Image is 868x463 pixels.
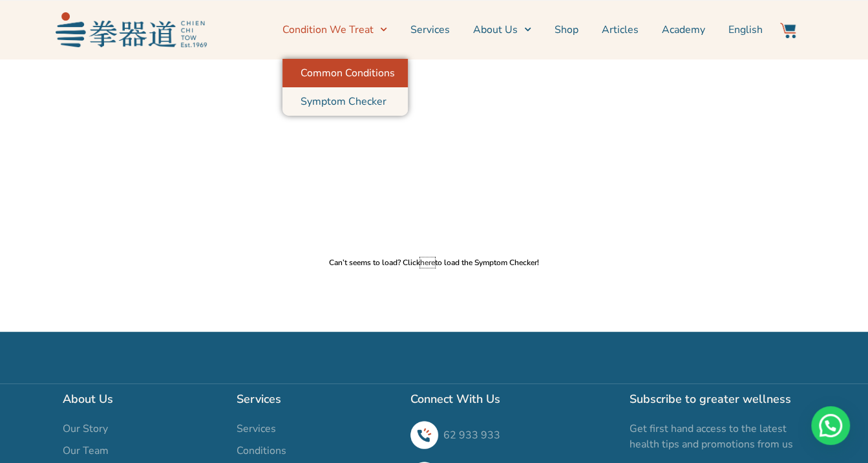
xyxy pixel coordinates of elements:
[410,14,450,46] a: Services
[410,390,617,408] h2: Connect With Us
[63,443,109,458] span: Our Team
[63,390,224,408] h2: About Us
[728,22,763,38] span: English
[237,421,397,436] a: Services
[282,87,408,116] a: Symptom Checker
[282,14,387,46] a: Condition We Treat
[630,421,806,452] p: Get first hand access to the latest health tips and promotions from us
[282,59,408,87] a: Common Conditions
[630,390,806,408] h2: Subscribe to greater wellness
[282,59,408,116] ul: Condition We Treat
[6,257,862,268] p: Can’t seems to load? Click to load the Symptom Checker!
[63,421,108,436] span: Our Story
[443,428,500,442] a: 62 933 933
[420,257,435,268] a: here
[602,14,639,46] a: Articles
[555,14,578,46] a: Shop
[237,443,286,458] span: Conditions
[811,406,850,445] div: Need help? WhatsApp contact
[63,421,224,436] a: Our Story
[728,14,763,46] a: Switch to English
[473,14,531,46] a: About Us
[237,443,397,458] a: Conditions
[237,421,276,436] span: Services
[237,390,397,408] h2: Services
[63,443,224,458] a: Our Team
[213,14,763,46] nav: Menu
[662,14,705,46] a: Academy
[780,23,796,38] img: Website Icon-03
